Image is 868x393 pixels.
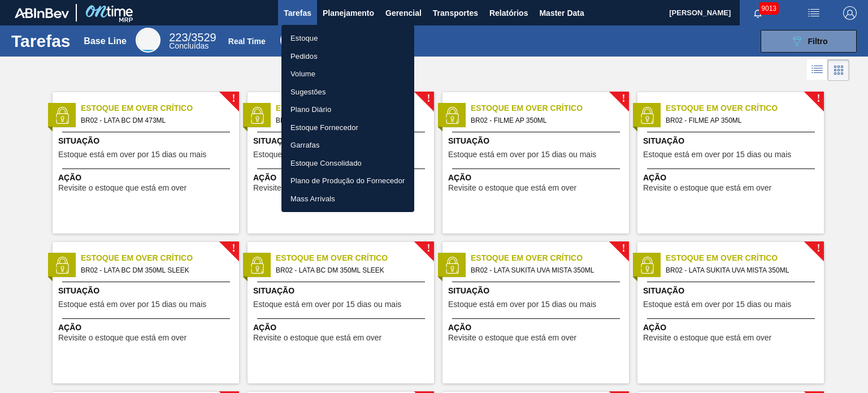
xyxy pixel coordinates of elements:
[281,83,414,101] a: Sugestões
[281,172,414,190] a: Plano de Produção do Fornecedor
[281,47,414,66] a: Pedidos
[281,65,414,83] a: Volume
[281,101,414,119] a: Plano Diário
[281,190,414,208] a: Mass Arrivals
[281,119,414,137] a: Estoque Fornecedor
[281,154,414,172] a: Estoque Consolidado
[281,29,414,47] a: Estoque
[281,136,414,154] a: Garrafas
